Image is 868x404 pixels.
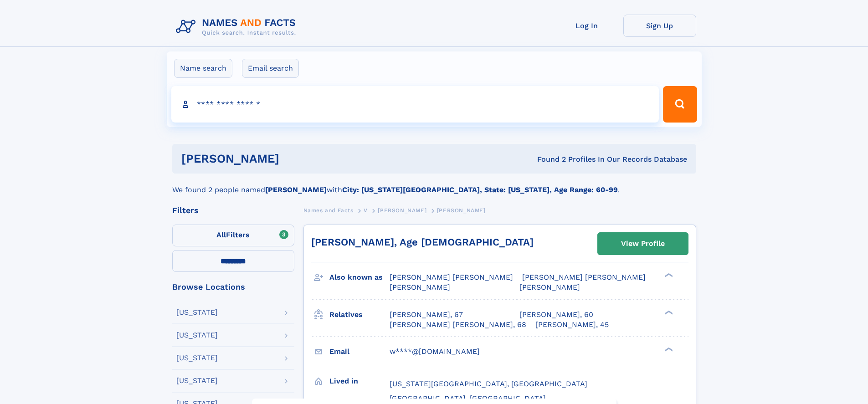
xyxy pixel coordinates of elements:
a: [PERSON_NAME] [378,205,426,216]
button: Search Button [663,86,697,123]
div: Found 2 Profiles In Our Records Database [408,154,687,164]
h3: Email [329,344,390,359]
label: Email search [242,59,299,78]
a: Names and Facts [303,205,354,216]
b: City: [US_STATE][GEOGRAPHIC_DATA], State: [US_STATE], Age Range: 60-99 [342,185,618,194]
span: [PERSON_NAME] [437,207,486,214]
label: Name search [174,59,232,78]
div: We found 2 people named with . [172,174,696,195]
a: [PERSON_NAME], Age [DEMOGRAPHIC_DATA] [311,236,534,248]
img: Logo Names and Facts [172,15,303,39]
span: [PERSON_NAME] [PERSON_NAME] [390,273,513,281]
div: Browse Locations [172,283,294,291]
span: [PERSON_NAME] [378,207,426,214]
div: ❯ [663,309,673,315]
a: Sign Up [623,15,696,37]
a: V [364,205,368,216]
h1: [PERSON_NAME] [181,153,408,164]
div: [US_STATE] [176,332,218,339]
span: [US_STATE][GEOGRAPHIC_DATA], [GEOGRAPHIC_DATA] [390,379,587,388]
div: [US_STATE] [176,377,218,384]
span: All [216,230,226,239]
span: [GEOGRAPHIC_DATA], [GEOGRAPHIC_DATA] [390,394,546,403]
h3: Relatives [329,307,390,322]
div: [US_STATE] [176,309,218,316]
span: [PERSON_NAME] [PERSON_NAME] [522,273,646,281]
div: [US_STATE] [176,354,218,362]
a: [PERSON_NAME], 67 [390,310,463,320]
input: search input [171,86,659,123]
span: [PERSON_NAME] [519,283,580,291]
b: [PERSON_NAME] [265,185,327,194]
a: Log In [550,15,623,37]
span: [PERSON_NAME] [390,283,450,291]
h3: Lived in [329,373,390,389]
a: [PERSON_NAME] [PERSON_NAME], 68 [390,320,526,330]
div: Filters [172,206,294,215]
div: ❯ [663,346,673,352]
div: View Profile [621,233,665,254]
div: ❯ [663,272,673,278]
a: [PERSON_NAME], 45 [535,320,609,330]
a: View Profile [598,233,688,255]
h3: Also known as [329,270,390,285]
a: [PERSON_NAME], 60 [519,310,593,320]
span: V [364,207,368,214]
label: Filters [172,225,294,246]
